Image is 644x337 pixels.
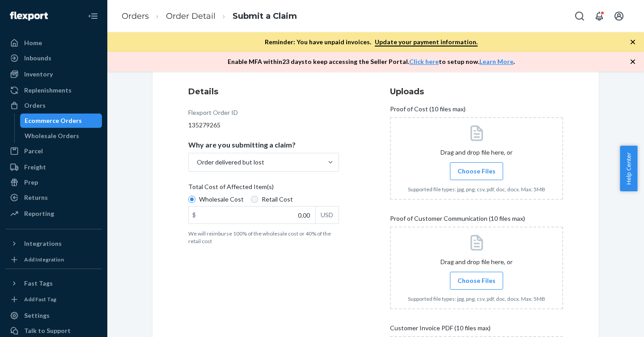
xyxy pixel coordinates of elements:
[20,129,102,143] a: Wholesale Orders
[24,70,53,79] div: Inventory
[188,196,195,203] input: Wholesale Cost
[458,167,496,176] span: Choose Files
[479,58,513,65] a: Learn More
[409,58,439,65] a: Click here
[265,38,478,46] p: Reminder: You have unpaid invoices.
[166,11,216,21] a: Order Detail
[390,214,525,227] span: Proof of Customer Communication (10 files max)
[24,178,38,187] div: Prep
[10,12,48,21] img: Flexport logo
[24,101,46,110] div: Orders
[24,54,51,63] div: Inbounds
[199,195,244,204] span: Wholesale Cost
[24,279,53,288] div: Fast Tags
[188,86,339,97] h3: Details
[620,146,637,191] button: Help Center
[251,196,258,203] input: Retail Cost
[390,324,491,336] span: Customer Invoice PDF (10 files max)
[5,190,102,205] a: Returns
[228,57,515,66] p: Enable MFA within 23 days to keep accessing the Seller Portal. to setup now. .
[5,236,102,251] button: Integrations
[5,67,102,81] a: Inventory
[188,230,339,245] p: We will reimburse 100% of the wholesale cost or 40% of the retail cost
[5,294,102,305] a: Add Fast Tag
[233,11,297,21] a: Submit a Claim
[114,3,304,29] ol: breadcrumbs
[590,7,608,25] button: Open notifications
[390,105,466,117] span: Proof of Cost (10 files max)
[24,147,43,156] div: Parcel
[5,98,102,113] a: Orders
[24,256,64,263] div: Add Integration
[84,7,102,25] button: Close Navigation
[24,239,62,248] div: Integrations
[20,114,102,128] a: Ecommerce Orders
[5,160,102,174] a: Freight
[571,7,589,25] button: Open Search Box
[5,36,102,50] a: Home
[24,193,48,202] div: Returns
[122,11,149,21] a: Orders
[25,116,82,125] div: Ecommerce Orders
[5,308,102,323] a: Settings
[5,51,102,65] a: Inbounds
[24,311,50,320] div: Settings
[262,195,293,204] span: Retail Cost
[24,326,71,335] div: Talk to Support
[5,206,102,221] a: Reporting
[24,163,46,172] div: Freight
[24,86,72,95] div: Replenishments
[375,38,478,46] a: Update your payment information.
[24,38,42,47] div: Home
[25,131,79,140] div: Wholesale Orders
[5,175,102,190] a: Prep
[458,276,496,285] span: Choose Files
[5,144,102,158] a: Parcel
[5,83,102,97] a: Replenishments
[5,276,102,291] button: Fast Tags
[390,86,563,97] h3: Uploads
[24,295,56,303] div: Add Fast Tag
[197,158,264,167] div: Order delivered but lost
[24,209,54,218] div: Reporting
[315,206,339,223] div: USD
[189,206,199,223] div: $
[5,254,102,265] a: Add Integration
[610,7,628,25] button: Open account menu
[189,206,315,223] input: $USD
[188,108,238,121] div: Flexport Order ID
[188,182,274,195] span: Total Cost of Affected Item(s)
[188,121,339,130] div: 135279265
[188,140,296,149] p: Why are you submitting a claim?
